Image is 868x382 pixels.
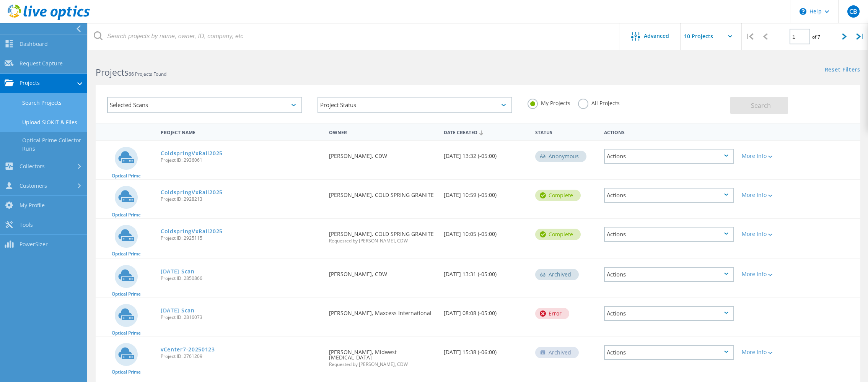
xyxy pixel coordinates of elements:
div: Complete [535,229,581,240]
div: Project Status [318,97,513,113]
div: Complete [535,190,581,201]
div: Actions [600,125,738,139]
label: My Projects [528,99,570,106]
span: Optical Prime [112,252,141,256]
div: [PERSON_NAME], Midwest [MEDICAL_DATA] [325,337,440,374]
div: Archived [535,347,579,358]
div: More Info [742,192,795,198]
div: Actions [604,227,734,242]
div: Error [535,308,569,319]
span: Optical Prime [112,174,141,178]
span: Optical Prime [112,331,141,335]
div: Project Name [157,125,325,139]
span: Optical Prime [112,370,141,374]
button: Search [730,97,788,114]
span: 66 Projects Found [129,71,166,77]
span: Project ID: 2925115 [161,236,321,241]
div: [DATE] 15:38 (-06:00) [440,337,532,362]
span: Requested by [PERSON_NAME], CDW [329,239,436,243]
div: Archived [535,269,579,280]
div: Owner [325,125,440,139]
div: More Info [742,231,795,237]
div: [PERSON_NAME], Maxcess International [325,298,440,323]
span: Search [751,101,771,110]
span: Requested by [PERSON_NAME], CDW [329,362,436,367]
div: Actions [604,345,734,360]
span: Project ID: 2761209 [161,354,321,359]
a: ColdspringVxRail2025 [161,151,223,156]
span: Advanced [644,33,669,39]
a: vCenter7-20250123 [161,347,215,352]
div: | [742,23,757,50]
div: | [852,23,868,50]
label: All Projects [578,99,620,106]
a: [DATE] Scan [161,269,195,274]
div: Date Created [440,125,532,139]
a: Live Optics Dashboard [8,16,90,21]
div: More Info [742,153,795,159]
svg: \n [800,8,806,15]
div: [DATE] 13:32 (-05:00) [440,141,532,166]
div: [DATE] 10:05 (-05:00) [440,219,532,244]
div: [PERSON_NAME], COLD SPRING GRANITE [325,180,440,205]
a: ColdspringVxRail2025 [161,190,223,195]
span: Project ID: 2936061 [161,158,321,163]
div: [DATE] 08:08 (-05:00) [440,298,532,323]
div: Actions [604,188,734,203]
a: Reset Filters [825,67,860,73]
a: [DATE] Scan [161,308,195,313]
div: [PERSON_NAME], COLD SPRING GRANITE [325,219,440,251]
span: Optical Prime [112,213,141,217]
span: CB [849,8,857,15]
div: More Info [742,349,795,355]
div: Actions [604,149,734,164]
div: Anonymous [535,151,586,162]
div: [PERSON_NAME], CDW [325,259,440,284]
input: Search projects by name, owner, ID, company, etc [88,23,620,50]
div: [PERSON_NAME], CDW [325,141,440,166]
a: ColdspringVxRail2025 [161,229,223,234]
div: Actions [604,306,734,321]
span: Project ID: 2816073 [161,315,321,320]
b: Projects [96,66,129,78]
div: [DATE] 13:31 (-05:00) [440,259,532,284]
div: Selected Scans [107,97,302,113]
div: Actions [604,267,734,282]
div: [DATE] 10:59 (-05:00) [440,180,532,205]
div: Status [531,125,600,139]
div: More Info [742,271,795,277]
span: of 7 [812,34,820,40]
span: Optical Prime [112,292,141,296]
span: Project ID: 2928213 [161,197,321,202]
span: Project ID: 2850866 [161,276,321,281]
